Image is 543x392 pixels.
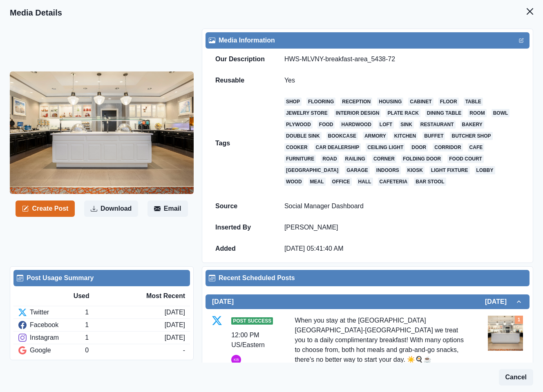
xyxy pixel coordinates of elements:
[485,298,515,305] h2: [DATE]
[284,132,322,140] a: double sink
[147,200,188,217] button: Email
[334,109,381,117] a: interior design
[85,333,164,343] div: 1
[85,320,164,330] div: 1
[492,109,510,117] a: bowl
[468,109,486,117] a: room
[433,143,463,151] a: corridor
[165,307,185,317] div: [DATE]
[284,98,302,106] a: shop
[18,333,85,343] div: Instagram
[366,143,405,151] a: ceiling light
[183,345,185,355] div: -
[275,238,530,259] td: [DATE] 05:41:40 AM
[410,143,428,151] a: door
[206,294,530,309] button: [DATE][DATE]
[499,369,533,385] button: Cancel
[438,98,459,106] a: floor
[408,98,433,106] a: cabinet
[429,166,470,174] a: light fixture
[18,320,85,330] div: Facebook
[234,355,239,365] div: Kirsten Barrett
[306,98,335,106] a: flooring
[206,49,275,70] td: Our Description
[422,132,445,140] a: buffet
[284,166,340,174] a: [GEOGRAPHIC_DATA]
[295,316,465,365] div: When you stay at the [GEOGRAPHIC_DATA] [GEOGRAPHIC_DATA]-[GEOGRAPHIC_DATA] we treat you to a dail...
[18,307,85,317] div: Twitter
[209,36,526,45] div: Media Information
[308,178,326,186] a: meal
[284,224,338,231] a: [PERSON_NAME]
[344,155,367,163] a: railing
[206,238,275,259] td: Added
[357,178,373,186] a: hall
[209,273,526,283] div: Recent Scheduled Posts
[284,109,329,117] a: jewelry store
[447,155,484,163] a: food court
[399,120,414,129] a: sink
[372,155,396,163] a: corner
[450,132,492,140] a: butcher shop
[378,178,409,186] a: cafeteria
[522,3,538,20] button: Close
[340,120,373,129] a: hardwood
[419,120,456,129] a: restaurant
[488,316,523,351] img: mwdkqe7uhliitnbf2up9
[16,200,75,217] button: Create Post
[206,217,275,238] td: Inserted By
[414,178,446,186] a: bar stool
[468,143,485,151] a: cafe
[375,166,401,174] a: indoors
[464,98,483,106] a: table
[231,330,272,350] div: 12:00 PM US/Eastern
[206,91,275,196] td: Tags
[425,109,463,117] a: dining table
[18,345,85,355] div: Google
[284,202,520,210] p: Social Manager Dashboard
[284,155,316,163] a: furniture
[378,120,394,129] a: loft
[284,120,313,129] a: plywood
[401,155,442,163] a: folding door
[165,320,185,330] div: [DATE]
[406,166,425,174] a: kiosk
[317,120,335,129] a: food
[284,143,309,151] a: cooker
[165,333,185,343] div: [DATE]
[206,196,275,217] td: Source
[321,155,338,163] a: road
[17,273,187,283] div: Post Usage Summary
[326,132,358,140] a: bookcase
[84,200,138,217] button: Download
[231,317,273,325] span: Post Success
[386,109,420,117] a: plate rack
[85,345,183,355] div: 0
[515,316,523,324] div: Total Media Attached
[212,298,234,305] h2: [DATE]
[345,166,370,174] a: garage
[284,178,304,186] a: wood
[460,120,484,129] a: bakery
[340,98,372,106] a: reception
[275,70,530,91] td: Yes
[363,132,388,140] a: armory
[331,178,352,186] a: office
[85,307,164,317] div: 1
[74,291,130,301] div: Used
[275,49,530,70] td: HWS-MLVNY-breakfast-area_5438-72
[516,36,526,45] button: Edit
[10,71,194,194] img: mwdkqe7uhliitnbf2up9
[206,70,275,91] td: Reusable
[129,291,185,301] div: Most Recent
[377,98,403,106] a: housing
[393,132,418,140] a: kitchen
[314,143,361,151] a: car dealership
[475,166,495,174] a: lobby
